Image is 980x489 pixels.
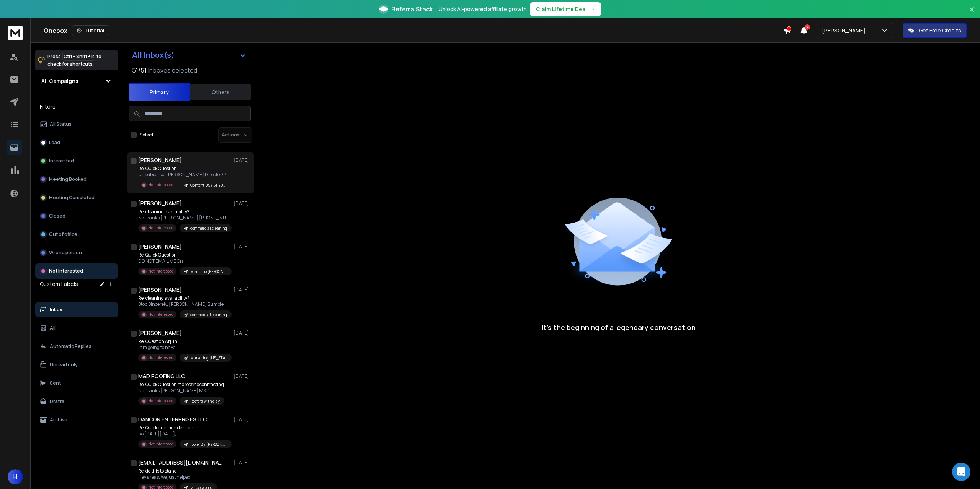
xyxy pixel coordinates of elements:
[138,243,182,250] h1: [PERSON_NAME]
[148,225,173,231] p: Not Interested
[8,469,23,484] button: H
[35,208,118,224] button: Closed
[234,373,251,379] p: [DATE]
[35,117,118,132] button: All Status
[148,268,173,274] p: Not Interested
[234,460,251,466] p: [DATE]
[132,51,175,59] h1: All Inbox(s)
[50,325,56,331] p: All
[35,73,118,89] button: All Campaigns
[138,166,230,172] p: Re: Quick Question
[126,47,252,63] button: All Inbox(s)
[919,27,961,34] p: Get Free Credits
[49,158,74,164] p: Interested
[138,172,230,178] p: Unsubscribe [PERSON_NAME] Director/Producer [PERSON_NAME]
[190,312,227,318] p: commercial cleaning
[50,417,67,423] p: Archive
[234,416,251,422] p: [DATE]
[35,135,118,150] button: Lead
[190,182,227,188] p: Content US / 51-200 & 11-50 - [PERSON_NAME]
[140,132,154,138] label: Select
[47,53,101,68] p: Press to check for shortcuts.
[129,83,190,101] button: Primary
[35,357,118,372] button: Unread only
[50,307,62,313] p: Inbox
[138,258,230,264] p: DO NOT EMAIL ME On
[138,209,230,215] p: Re: cleaning availability?
[190,442,227,447] p: roofer 3 / [PERSON_NAME]
[148,312,173,317] p: Not Interested
[190,355,227,361] p: Marketing [US_STATE] and [US_STATE]
[35,153,118,169] button: Interested
[41,77,78,85] h1: All Campaigns
[49,176,87,182] p: Meeting Booked
[805,24,810,30] span: 9
[138,344,230,351] p: I am going to have
[35,263,118,279] button: Not Interested
[138,286,182,294] h1: [PERSON_NAME]
[138,200,182,207] h1: [PERSON_NAME]
[138,388,224,394] p: No thanks [PERSON_NAME] M&D
[138,329,182,337] h1: [PERSON_NAME]
[35,227,118,242] button: Out of office
[138,382,224,388] p: Re: Quick Question mdroofingcontracting
[50,398,64,405] p: Drafts
[190,398,220,404] p: Roofers with clay
[138,252,230,258] p: Re: Quick Question
[50,121,72,127] p: All Status
[138,295,230,301] p: Re: cleaning availability?
[138,338,230,344] p: Re: Question Arjun
[138,431,230,437] p: no [DATE][DATE],
[50,343,91,349] p: Automatic Replies
[50,362,78,368] p: Unread only
[234,244,251,250] p: [DATE]
[138,474,217,480] p: Hey areas, We just helped
[234,200,251,206] p: [DATE]
[44,25,783,36] div: Onebox
[391,5,433,14] span: ReferralStack
[148,355,173,361] p: Not Interested
[35,190,118,205] button: Meeting Completed
[35,375,118,391] button: Sent
[590,5,595,13] span: →
[967,5,977,23] button: Close banner
[148,441,173,447] p: Not Interested
[138,372,185,380] h1: M&D ROOFING LLC
[35,302,118,317] button: Inbox
[138,301,230,307] p: Stop Sincerely, [PERSON_NAME] Bumble
[132,66,147,75] span: 51 / 51
[822,27,869,34] p: [PERSON_NAME]
[234,287,251,293] p: [DATE]
[35,172,118,187] button: Meeting Booked
[190,226,227,231] p: commercial cleaning
[49,250,82,256] p: Wrong person
[148,398,173,404] p: Not Interested
[35,339,118,354] button: Automatic Replies
[439,5,527,13] p: Unlock AI-powered affiliate growth
[35,101,118,112] h3: Filters
[49,195,95,201] p: Meeting Completed
[138,468,217,474] p: Re: do this to stand
[542,322,696,333] p: It’s the beginning of a legendary conversation
[148,182,173,188] p: Not Interested
[49,213,65,219] p: Closed
[49,231,77,237] p: Out of office
[62,52,95,61] span: Ctrl + Shift + k
[138,416,207,423] h1: DANCON ENTERPRISES LLC
[138,156,182,164] h1: [PERSON_NAME]
[234,157,251,163] p: [DATE]
[72,25,109,36] button: Tutorial
[40,280,78,288] h3: Custom Labels
[35,394,118,409] button: Drafts
[49,140,60,146] p: Lead
[50,380,61,386] p: Sent
[148,66,197,75] h3: Inboxes selected
[234,330,251,336] p: [DATE]
[138,425,230,431] p: Re: Quick question danconllc
[138,459,222,466] h1: [EMAIL_ADDRESS][DOMAIN_NAME]
[190,269,227,275] p: Miami no [PERSON_NAME]
[35,245,118,260] button: Wrong person
[952,463,970,481] div: Open Intercom Messenger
